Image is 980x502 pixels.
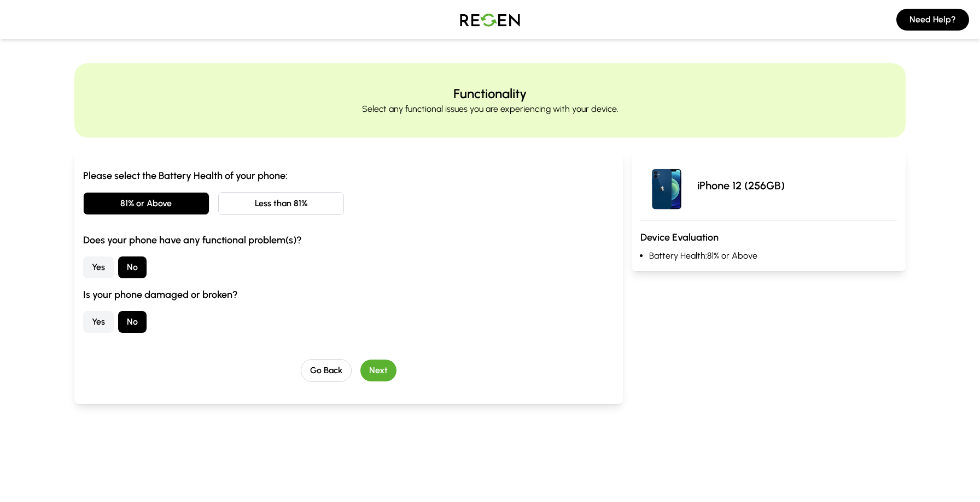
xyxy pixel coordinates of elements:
[301,359,352,382] button: Go Back
[360,360,396,381] button: Next
[453,85,527,103] h2: Functionality
[83,256,114,278] button: Yes
[452,4,528,35] img: Logo
[362,103,619,116] p: Select any functional issues you are experiencing with your device.
[649,249,897,262] li: Battery Health: 81% or Above
[640,159,693,212] img: iPhone 12
[697,178,785,193] p: iPhone 12 (256GB)
[83,192,209,215] button: 81% or Above
[118,256,147,278] button: No
[83,232,614,248] h3: Does your phone have any functional problem(s)?
[83,311,114,333] button: Yes
[640,230,897,245] h3: Device Evaluation
[83,287,614,302] h3: Is your phone damaged or broken?
[83,168,614,183] h3: Please select the Battery Health of your phone:
[896,9,969,31] button: Need Help?
[118,311,147,333] button: No
[218,192,345,215] button: Less than 81%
